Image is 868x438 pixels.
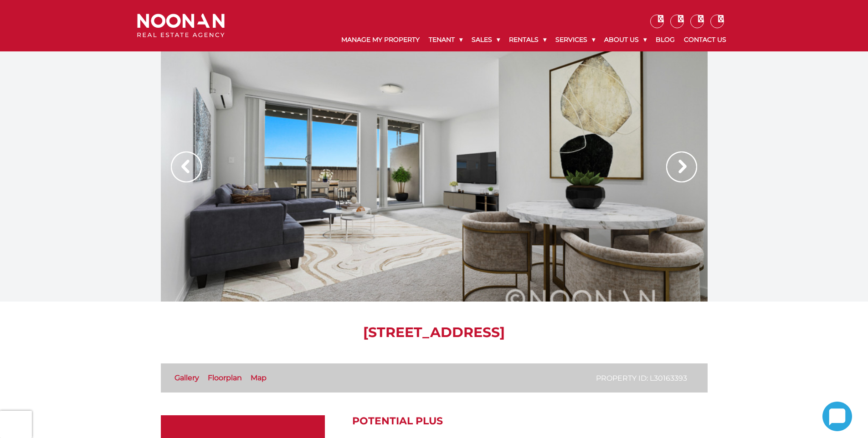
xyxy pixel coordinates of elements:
h1: [STREET_ADDRESS] [161,324,708,341]
img: Arrow slider [171,151,202,182]
img: Noonan Real Estate Agency [137,14,225,38]
a: Services [551,28,600,51]
a: Rentals [504,28,551,51]
a: Sales [467,28,504,51]
p: Property ID: L30163393 [596,373,687,384]
a: Blog [651,28,679,51]
a: Tenant [424,28,467,51]
a: Map [251,373,267,382]
a: About Us [600,28,651,51]
a: Manage My Property [337,28,424,51]
a: Contact Us [679,28,731,51]
a: Gallery [175,373,199,382]
a: Floorplan [208,373,242,382]
h2: Potential Plus [352,415,708,427]
img: Arrow slider [666,151,697,182]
